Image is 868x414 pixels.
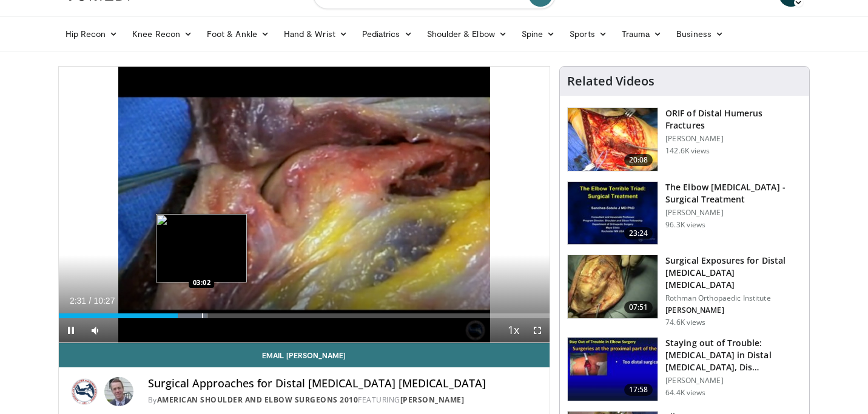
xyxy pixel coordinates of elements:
[665,220,705,230] p: 96.3K views
[83,318,107,342] button: Mute
[156,214,247,282] img: image.jpeg
[59,343,550,367] a: Email [PERSON_NAME]
[70,296,86,305] span: 2:31
[665,388,705,398] p: 64.4K views
[59,318,83,342] button: Pause
[567,181,802,245] a: 23:24 The Elbow [MEDICAL_DATA] - Surgical Treatment [PERSON_NAME] 96.3K views
[665,208,802,218] p: [PERSON_NAME]
[277,22,355,46] a: Hand & Wrist
[665,305,802,315] p: [PERSON_NAME]
[567,107,802,172] a: 20:08 ORIF of Distal Humerus Fractures [PERSON_NAME] 142.6K views
[568,108,658,171] img: orif-sanch_3.png.150x105_q85_crop-smart_upscale.jpg
[104,377,133,406] img: Avatar
[93,296,115,305] span: 10:27
[125,22,200,46] a: Knee Recon
[525,318,550,342] button: Fullscreen
[200,22,277,46] a: Foot & Ankle
[665,134,802,144] p: [PERSON_NAME]
[148,377,540,390] h4: Surgical Approaches for Distal [MEDICAL_DATA] [MEDICAL_DATA]
[148,395,540,406] div: By FEATURING
[665,146,710,156] p: 142.6K views
[665,376,802,386] p: [PERSON_NAME]
[568,338,658,401] img: Q2xRg7exoPLTwO8X4xMDoxOjB1O8AjAz_1.150x105_q85_crop-smart_upscale.jpg
[624,154,653,166] span: 20:08
[58,22,126,46] a: Hip Recon
[355,22,420,46] a: Pediatrics
[624,227,653,239] span: 23:24
[562,22,614,46] a: Sports
[624,384,653,396] span: 17:58
[69,377,99,406] img: American Shoulder and Elbow Surgeons 2010
[567,255,802,327] a: 07:51 Surgical Exposures for Distal [MEDICAL_DATA] [MEDICAL_DATA] Rothman Orthopaedic Institute [...
[665,318,705,327] p: 74.6K views
[567,337,802,401] a: 17:58 Staying out of Trouble: [MEDICAL_DATA] in Distal [MEDICAL_DATA], Dis… [PERSON_NAME] 64.4K v...
[157,395,358,405] a: American Shoulder and Elbow Surgeons 2010
[624,301,653,313] span: 07:51
[669,22,731,46] a: Business
[665,337,802,373] h3: Staying out of Trouble: [MEDICAL_DATA] in Distal [MEDICAL_DATA], Dis…
[420,22,514,46] a: Shoulder & Elbow
[501,318,525,342] button: Playback Rate
[568,182,658,245] img: 162531_0000_1.png.150x105_q85_crop-smart_upscale.jpg
[59,313,550,318] div: Progress Bar
[400,395,465,405] a: [PERSON_NAME]
[665,181,802,205] h3: The Elbow [MEDICAL_DATA] - Surgical Treatment
[665,255,802,291] h3: Surgical Exposures for Distal [MEDICAL_DATA] [MEDICAL_DATA]
[89,296,92,305] span: /
[665,107,802,132] h3: ORIF of Distal Humerus Fractures
[567,74,654,88] h4: Related Videos
[59,67,550,343] video-js: Video Player
[514,22,562,46] a: Spine
[568,255,658,318] img: 70322_0000_3.png.150x105_q85_crop-smart_upscale.jpg
[665,293,802,303] p: Rothman Orthopaedic Institute
[614,22,670,46] a: Trauma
